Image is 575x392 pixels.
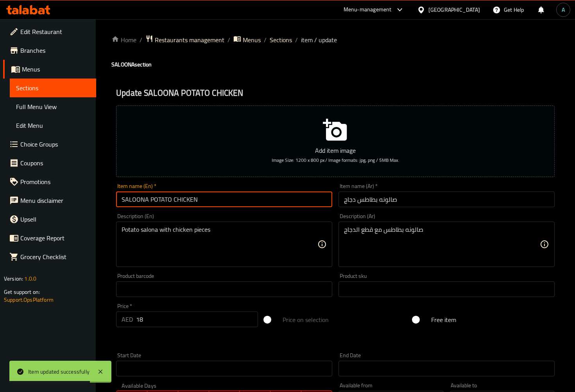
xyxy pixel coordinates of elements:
span: Full Menu View [16,102,90,111]
h2: Update SALOONA POTATO CHICKEN [116,87,555,99]
span: Menus [22,64,90,74]
span: Branches [20,46,90,55]
span: item / update [301,35,337,45]
a: Restaurants management [145,35,224,45]
button: Add item imageImage Size: 1200 x 800 px / Image formats: jpg, png / 5MB Max. [116,106,555,177]
span: Sections [16,83,90,93]
span: Image Size: 1200 x 800 px / Image formats: jpg, png / 5MB Max. [272,156,399,165]
span: Price on selection [283,315,329,324]
input: Please enter product sku [339,281,555,297]
span: Edit Menu [16,121,90,130]
li: / [295,35,298,45]
a: Coverage Report [3,229,96,247]
textarea: Potato salona with chicken pieces [122,226,317,263]
a: Sections [10,79,96,97]
span: Version: [4,274,23,284]
span: Coupons [20,158,90,168]
textarea: صالونه بطاطس مع قطع الدجاج [344,226,540,263]
li: / [140,35,142,45]
input: Enter name En [116,192,332,207]
p: AED [122,315,133,324]
a: Upsell [3,210,96,229]
nav: breadcrumb [111,35,559,45]
div: [GEOGRAPHIC_DATA] [428,5,480,14]
div: Item updated successfully [28,367,90,376]
a: Menu disclaimer [3,191,96,210]
span: Restaurants management [155,35,224,45]
li: / [227,35,230,45]
a: Full Menu View [10,97,96,116]
h4: SALOONA section [111,61,559,68]
span: Promotions [20,177,90,186]
input: Enter name Ar [339,192,555,207]
span: Free item [431,315,456,324]
a: Grocery Checklist [3,247,96,266]
span: Coverage Report [20,233,90,243]
div: Menu-management [344,5,392,14]
span: Upsell [20,215,90,224]
span: Menus [243,35,261,45]
a: Choice Groups [3,135,96,154]
a: Branches [3,41,96,60]
span: Grocery Checklist [20,252,90,261]
a: Promotions [3,172,96,191]
input: Please enter product barcode [116,281,332,297]
li: / [264,35,267,45]
a: Menus [233,35,261,45]
a: Home [111,35,136,45]
span: Choice Groups [20,140,90,149]
a: Menus [3,60,96,79]
span: Edit Restaurant [20,27,90,36]
a: Coupons [3,154,96,172]
input: Please enter price [136,311,258,327]
a: Sections [270,35,292,45]
span: A [562,5,565,14]
a: Edit Menu [10,116,96,135]
p: Add item image [128,146,543,155]
span: Get support on: [4,287,40,297]
span: 1.0.0 [24,274,36,284]
a: Edit Restaurant [3,22,96,41]
span: Menu disclaimer [20,196,90,205]
a: Support.OpsPlatform [4,295,54,305]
